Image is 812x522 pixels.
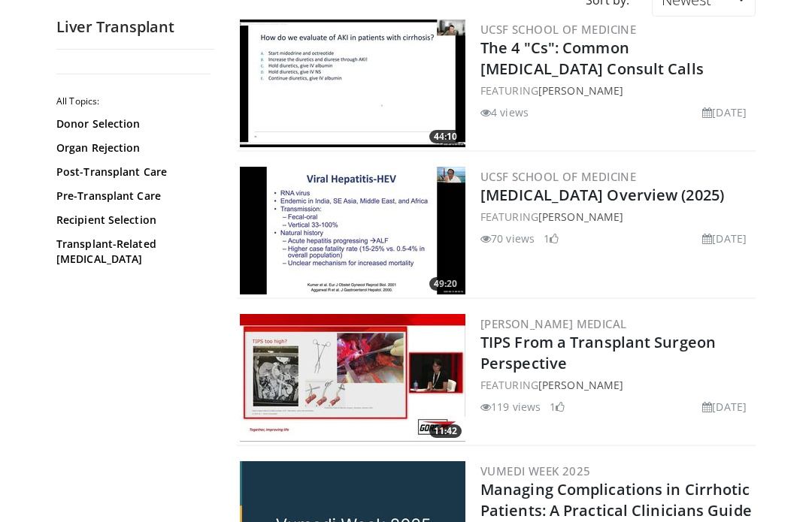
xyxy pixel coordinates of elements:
[429,277,462,291] span: 49:20
[240,20,465,147] a: 44:10
[480,104,529,120] li: 4 views
[480,479,752,520] a: Managing Complications in Cirrhotic Patients: A Practical Clinicians Guide
[702,399,747,415] li: [DATE]
[550,399,565,415] li: 1
[56,213,207,228] a: Recipient Selection
[240,167,465,294] img: ea42436e-fcb2-4139-9393-55884e98787b.300x170_q85_crop-smart_upscale.jpg
[56,237,207,267] a: Transplant-Related [MEDICAL_DATA]
[56,17,214,37] h2: Liver Transplant
[480,377,753,393] div: FEATURING
[480,231,535,246] li: 70 views
[480,463,590,478] a: Vumedi Week 2025
[240,314,465,442] a: 11:42
[480,83,753,98] div: FEATURING
[702,231,747,246] li: [DATE]
[429,424,462,438] span: 11:42
[480,332,716,373] a: TIPS From a Transplant Surgeon Perspective
[429,130,462,143] span: 44:10
[480,169,636,184] a: UCSF School of Medicine
[480,209,753,225] div: FEATURING
[56,164,207,180] a: Post-Transplant Care
[56,189,207,204] a: Pre-Transplant Care
[480,38,704,79] a: The 4 "Cs": Common [MEDICAL_DATA] Consult Calls
[56,116,207,131] a: Donor Selection
[56,140,207,155] a: Organ Rejection
[538,83,623,98] a: [PERSON_NAME]
[480,316,626,331] a: [PERSON_NAME] Medical
[702,104,747,120] li: [DATE]
[480,22,636,37] a: UCSF School of Medicine
[538,210,623,224] a: [PERSON_NAME]
[538,378,623,392] a: [PERSON_NAME]
[240,20,465,147] img: 60a05647-c7a3-477c-8567-677991d6b241.300x170_q85_crop-smart_upscale.jpg
[240,167,465,294] a: 49:20
[480,185,724,205] a: [MEDICAL_DATA] Overview (2025)
[480,399,541,415] li: 119 views
[544,231,559,246] li: 1
[240,314,465,442] img: 4003d3dc-4d84-4588-a4af-bb6b84f49ae6.300x170_q85_crop-smart_upscale.jpg
[56,95,211,107] h2: All Topics:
